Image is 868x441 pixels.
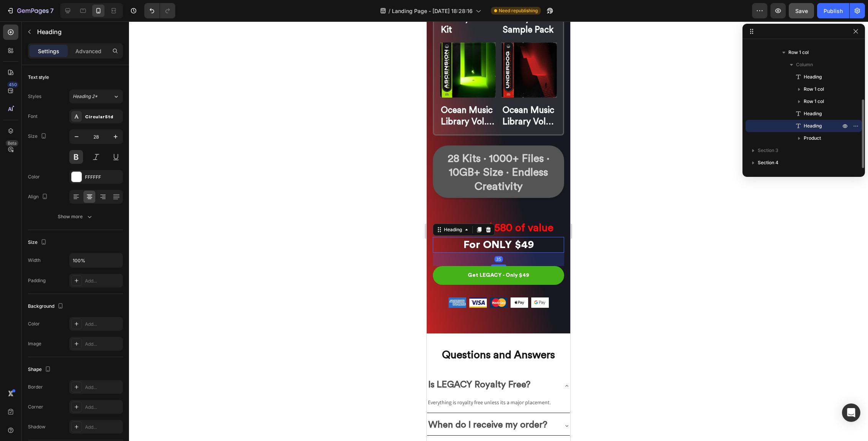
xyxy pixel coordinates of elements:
[28,277,46,284] div: Padding
[85,321,121,328] div: Add...
[85,278,121,284] div: Add...
[28,403,43,410] div: Corner
[28,192,49,202] div: Align
[70,253,122,267] input: Auto
[28,364,52,375] div: Shape
[28,210,123,224] button: Show more
[17,201,127,212] strong: Get over $580 of value
[804,73,822,81] span: Heading
[28,340,41,347] div: Image
[7,82,18,88] div: 450
[85,424,121,431] div: Add...
[6,245,137,263] button: Get LEGACY - Only $49
[28,257,41,264] div: Width
[392,7,473,15] span: Landing Page - [DATE] 18:28:16
[28,384,43,390] div: Border
[28,113,38,120] div: Font
[144,3,175,18] div: Undo/Redo
[28,74,49,81] div: Text style
[3,3,57,18] button: 7
[427,21,570,441] iframe: Design area
[22,276,122,286] img: Alt Image
[38,47,59,55] p: Settings
[28,237,48,248] div: Size
[804,98,824,105] span: Row 1 col
[758,159,778,167] span: Section 4
[804,85,824,93] span: Row 1 col
[73,93,98,100] span: Heading 2*
[28,131,48,142] div: Size
[817,3,849,18] button: Publish
[28,423,46,430] div: Shadow
[388,7,390,15] span: /
[75,82,131,107] h2: Ocean Music Library Vol.3 Underdog Sample Pack
[28,320,40,327] div: Color
[85,404,121,411] div: Add...
[804,134,821,142] span: Product
[75,47,101,55] p: Advanced
[85,384,121,391] div: Add...
[499,7,538,14] span: Need republishing
[16,205,37,212] div: Heading
[824,7,843,15] div: Publish
[804,110,822,118] span: Heading
[6,216,137,231] h2: For ONLY $49
[85,341,121,348] div: Add...
[28,301,65,312] div: Background
[41,249,103,259] div: Get LEGACY - Only $49
[50,6,54,15] p: 7
[28,93,41,100] div: Styles
[842,403,860,422] div: Open Intercom Messenger
[789,3,814,18] button: Save
[69,90,123,103] button: Heading 2*
[6,140,18,146] div: Beta
[58,213,93,220] div: Show more
[796,61,813,69] span: Column
[68,235,76,241] div: 35
[28,173,40,180] div: Color
[13,82,69,107] h2: Ocean Music Library Vol.4 [DATE] Sample Pack
[804,122,822,130] span: Heading
[795,8,808,14] span: Save
[10,129,134,173] h2: 28 Kits · 1000+ Files · 10GB+ Size · Endless Creativity
[758,147,778,154] span: Section 3
[1,376,142,386] p: Everything is royalty free unless its a major placement.
[2,399,121,408] strong: When do I receive my order?
[85,174,121,181] div: FFFFFF
[788,49,809,56] span: Row 1 col
[37,27,120,36] p: Heading
[85,113,121,120] div: CircularStd
[2,359,104,368] strong: Is LEGACY Royalty Free?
